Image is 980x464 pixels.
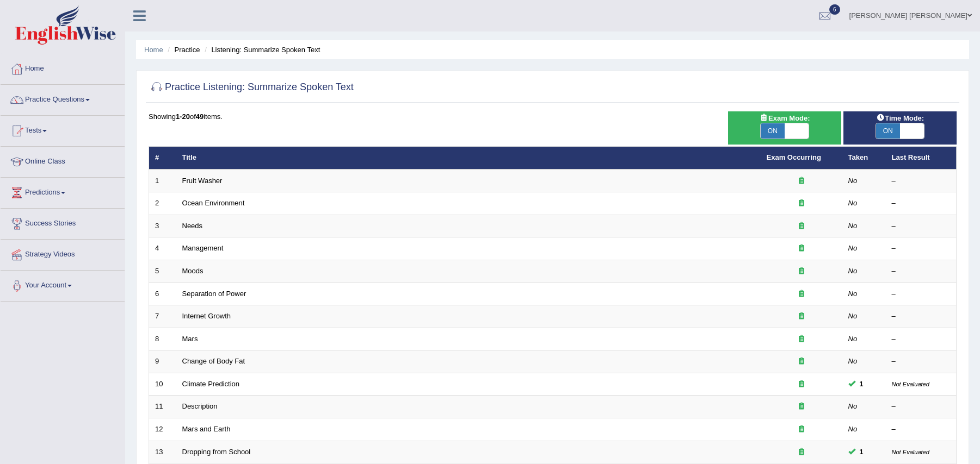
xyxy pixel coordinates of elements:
[149,215,176,237] td: 3
[149,305,176,328] td: 7
[848,244,858,252] em: No
[144,46,163,54] a: Home
[1,240,125,267] a: Strategy Videos
[829,4,840,15] span: 6
[182,222,203,230] a: Needs
[149,283,176,305] td: 6
[892,289,951,299] div: –
[767,356,836,367] div: Exam occurring question
[767,243,836,254] div: Exam occurring question
[848,290,858,298] em: No
[892,243,951,254] div: –
[848,312,858,320] em: No
[149,260,176,283] td: 5
[892,402,951,412] div: –
[767,379,836,390] div: Exam occurring question
[1,85,125,112] a: Practice Questions
[767,198,836,209] div: Exam occurring question
[149,237,176,260] td: 4
[767,447,836,457] div: Exam occurring question
[149,170,176,192] td: 1
[767,176,836,186] div: Exam occurring question
[848,402,858,410] em: No
[848,222,858,230] em: No
[848,357,858,365] em: No
[892,424,951,435] div: –
[892,334,951,344] div: –
[202,45,320,55] li: Listening: Summarize Spoken Text
[1,209,125,236] a: Success Stories
[892,381,929,387] small: Not Evaluated
[165,45,200,55] li: Practice
[149,111,957,122] div: Showing of items.
[182,425,231,433] a: Mars and Earth
[196,112,204,121] b: 49
[182,312,231,320] a: Internet Growth
[767,289,836,299] div: Exam occurring question
[1,116,125,143] a: Tests
[767,266,836,277] div: Exam occurring question
[182,177,223,185] a: Fruit Washer
[149,396,176,418] td: 11
[149,79,354,96] h2: Practice Listening: Summarize Spoken Text
[149,418,176,441] td: 12
[182,380,240,388] a: Climate Prediction
[892,221,951,231] div: –
[182,199,245,207] a: Ocean Environment
[182,448,251,456] a: Dropping from School
[809,123,833,139] span: OFF
[842,147,886,170] th: Taken
[876,123,900,139] span: ON
[149,328,176,350] td: 8
[886,147,957,170] th: Last Result
[149,350,176,373] td: 9
[182,335,198,343] a: Mars
[182,357,245,365] a: Change of Body Fat
[767,153,821,161] a: Exam Occurring
[767,402,836,412] div: Exam occurring question
[767,311,836,322] div: Exam occurring question
[767,221,836,231] div: Exam occurring question
[924,123,948,139] span: OFF
[1,178,125,205] a: Predictions
[848,425,858,433] em: No
[892,198,951,209] div: –
[892,356,951,367] div: –
[149,441,176,463] td: 13
[855,446,868,457] span: You can still take this question
[848,335,858,343] em: No
[761,123,785,139] span: ON
[872,112,928,124] span: Time Mode:
[1,54,125,81] a: Home
[182,290,246,298] a: Separation of Power
[848,199,858,207] em: No
[767,334,836,344] div: Exam occurring question
[892,449,929,455] small: Not Evaluated
[755,112,814,124] span: Exam Mode:
[176,147,761,170] th: Title
[176,112,190,121] b: 1-20
[1,147,125,174] a: Online Class
[728,111,841,145] div: Show exams occurring in exams
[855,378,868,390] span: You can still take this question
[1,271,125,298] a: Your Account
[149,147,176,170] th: #
[892,266,951,277] div: –
[892,311,951,322] div: –
[149,373,176,396] td: 10
[848,177,858,185] em: No
[767,424,836,435] div: Exam occurring question
[848,267,858,275] em: No
[182,402,218,410] a: Description
[149,192,176,215] td: 2
[182,244,224,252] a: Management
[182,267,204,275] a: Moods
[892,176,951,186] div: –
